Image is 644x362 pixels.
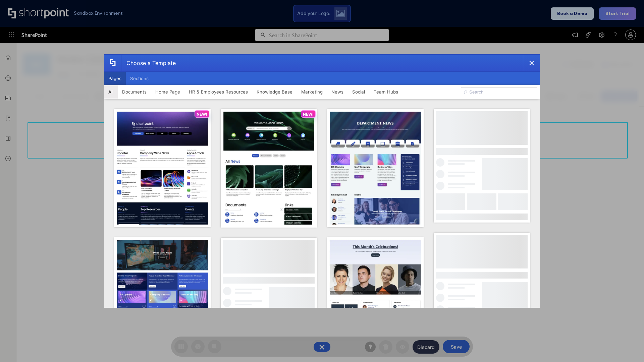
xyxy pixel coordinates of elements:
[197,112,207,117] p: NEW!
[610,330,644,362] iframe: Chat Widget
[184,85,252,99] button: HR & Employees Resources
[104,54,540,308] div: template selector
[126,72,153,85] button: Sections
[461,87,537,97] input: Search
[104,85,118,99] button: All
[118,85,151,99] button: Documents
[121,55,176,71] div: Choose a Template
[104,72,126,85] button: Pages
[327,85,348,99] button: News
[348,85,369,99] button: Social
[297,85,327,99] button: Marketing
[369,85,402,99] button: Team Hubs
[252,85,297,99] button: Knowledge Base
[151,85,184,99] button: Home Page
[303,112,314,117] p: NEW!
